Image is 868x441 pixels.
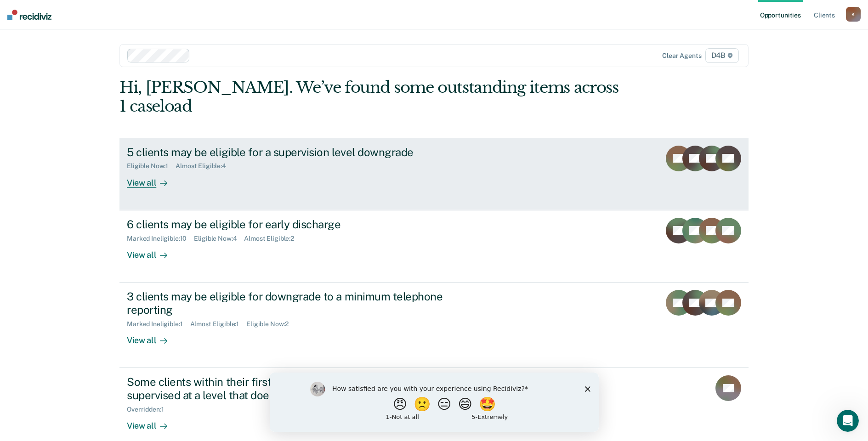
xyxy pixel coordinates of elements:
div: 5 clients may be eligible for a supervision level downgrade [127,146,449,159]
div: Overridden : 1 [127,406,171,413]
div: Almost Eligible : 2 [244,235,301,243]
div: Eligible Now : 1 [127,162,176,170]
div: Eligible Now : 4 [194,235,244,243]
div: Hi, [PERSON_NAME]. We’ve found some outstanding items across 1 caseload [119,78,623,116]
div: 3 clients may be eligible for downgrade to a minimum telephone reporting [127,290,449,317]
span: D4B [705,48,739,63]
div: Marked Ineligible : 10 [127,235,194,243]
div: Some clients within their first 6 months of supervision are being supervised at a level that does... [127,375,449,402]
div: Clear agents [662,52,701,60]
div: Marked Ineligible : 1 [127,320,190,328]
button: K [846,7,861,22]
a: 6 clients may be eligible for early dischargeMarked Ineligible:10Eligible Now:4Almost Eligible:2V... [119,210,749,283]
div: View all [127,413,178,431]
div: 6 clients may be eligible for early discharge [127,218,449,231]
div: View all [127,242,178,260]
iframe: Intercom live chat [837,410,859,432]
a: 5 clients may be eligible for a supervision level downgradeEligible Now:1Almost Eligible:4View all [119,138,749,210]
iframe: Survey by Kim from Recidiviz [270,373,599,432]
div: Almost Eligible : 4 [176,162,233,170]
a: 3 clients may be eligible for downgrade to a minimum telephone reportingMarked Ineligible:1Almost... [119,283,749,368]
div: Almost Eligible : 1 [190,320,247,328]
div: Eligible Now : 2 [246,320,296,328]
div: View all [127,328,178,345]
img: Recidiviz [7,10,51,20]
div: View all [127,170,178,188]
